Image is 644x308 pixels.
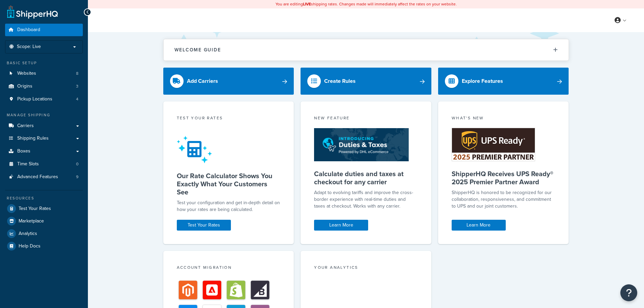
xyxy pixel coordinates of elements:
h2: Welcome Guide [174,47,221,52]
a: Pickup Locations4 [5,93,83,105]
a: Learn More [452,220,506,231]
h5: Calculate duties and taxes at checkout for any carrier [314,170,418,186]
p: Adapt to evolving tariffs and improve the cross-border experience with real-time duties and taxes... [314,189,418,210]
a: Time Slots0 [5,158,83,170]
div: Explore Features [462,76,503,86]
li: Time Slots [5,158,83,170]
a: Analytics [5,228,83,240]
a: Explore Features [438,68,569,95]
button: Open Resource Center [620,284,637,301]
a: Add Carriers [163,68,294,95]
span: 4 [76,96,78,102]
div: Add Carriers [187,76,218,86]
span: Dashboard [17,27,40,33]
b: LIVE [303,1,311,7]
div: Create Rules [324,76,356,86]
span: 8 [76,71,78,76]
span: Time Slots [17,161,39,167]
a: Create Rules [301,68,431,95]
a: Shipping Rules [5,132,83,145]
a: Advanced Features9 [5,171,83,183]
span: 3 [76,84,78,89]
a: Carriers [5,120,83,132]
span: Advanced Features [17,174,58,180]
a: Dashboard [5,24,83,36]
div: Test your configuration and get in-depth detail on how your rates are being calculated. [177,199,281,213]
div: Basic Setup [5,60,83,66]
div: Account Migration [177,264,281,272]
span: Pickup Locations [17,96,52,102]
a: Origins3 [5,80,83,93]
span: Boxes [17,148,30,154]
div: New Feature [314,115,418,123]
span: Analytics [19,231,37,237]
a: Websites8 [5,67,83,80]
li: Advanced Features [5,171,83,183]
span: Scope: Live [17,44,41,50]
a: Marketplace [5,215,83,227]
a: Help Docs [5,240,83,252]
button: Welcome Guide [164,39,569,61]
li: Pickup Locations [5,93,83,105]
span: Help Docs [19,243,41,249]
div: Test your rates [177,115,281,123]
a: Test Your Rates [5,203,83,215]
h5: ShipperHQ Receives UPS Ready® 2025 Premier Partner Award [452,170,555,186]
span: Test Your Rates [19,206,51,212]
span: Carriers [17,123,34,129]
span: Shipping Rules [17,136,49,141]
a: Learn More [314,220,368,231]
div: Resources [5,195,83,201]
div: Manage Shipping [5,112,83,118]
div: What's New [452,115,555,123]
span: Marketplace [19,218,44,224]
span: 9 [76,174,78,180]
span: 0 [76,161,78,167]
span: Origins [17,84,32,89]
a: Test Your Rates [177,220,231,231]
p: ShipperHQ is honored to be recognized for our collaboration, responsiveness, and commitment to UP... [452,189,555,210]
a: Boxes [5,145,83,158]
div: Your Analytics [314,264,418,272]
span: Websites [17,71,36,76]
li: Origins [5,80,83,93]
li: Websites [5,67,83,80]
h5: Our Rate Calculator Shows You Exactly What Your Customers See [177,172,281,196]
